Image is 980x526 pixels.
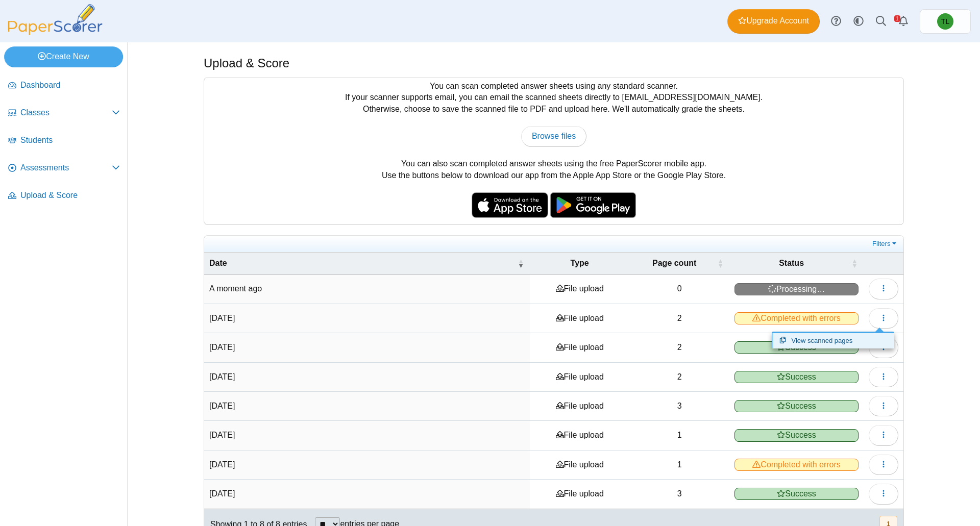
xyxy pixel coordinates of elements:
[779,259,804,267] span: Status
[629,480,729,509] td: 3
[738,15,809,27] span: Upgrade Account
[4,4,106,35] img: PaperScorer
[209,460,235,469] time: May 13, 2025 at 12:33 PM
[550,192,636,218] img: google-play-badge.png
[629,392,729,421] td: 3
[209,343,235,352] time: May 13, 2025 at 1:02 PM
[530,363,629,392] td: File upload
[772,333,894,348] a: View scanned pages
[941,18,949,25] span: Tricia LaRue
[530,304,629,333] td: File upload
[734,371,859,383] span: Success
[4,129,124,153] a: Students
[734,400,859,412] span: Success
[4,73,124,98] a: Dashboard
[20,107,112,118] span: Classes
[209,402,235,410] time: May 13, 2025 at 12:37 PM
[4,28,106,37] a: PaperScorer
[204,78,903,224] div: You can scan completed answer sheets using any standard scanner. If your scanner supports email, ...
[734,429,859,441] span: Success
[629,450,729,480] td: 1
[209,314,235,322] time: Aug 20, 2025 at 3:10 PM
[4,46,123,67] a: Create New
[204,55,289,72] h1: Upload & Score
[629,304,729,333] td: 2
[518,253,524,274] span: Date : Activate to remove sorting
[734,341,859,354] span: Success
[4,156,124,181] a: Assessments
[530,274,629,304] td: File upload
[851,253,857,274] span: Status : Activate to sort
[629,363,729,392] td: 2
[652,259,696,267] span: Page count
[4,184,124,208] a: Upload & Score
[892,10,915,33] a: Alerts
[209,284,262,293] time: Aug 28, 2025 at 9:15 AM
[629,333,729,362] td: 2
[20,190,120,201] span: Upload & Score
[472,192,548,218] img: apple-store-badge.svg
[734,488,859,500] span: Success
[20,80,120,91] span: Dashboard
[717,253,723,274] span: Page count : Activate to sort
[530,421,629,450] td: File upload
[530,333,629,362] td: File upload
[530,450,629,480] td: File upload
[629,274,729,304] td: 0
[20,135,120,146] span: Students
[629,421,729,450] td: 1
[521,126,586,146] a: Browse files
[4,101,124,126] a: Classes
[920,9,971,34] a: Tricia LaRue
[530,480,629,509] td: File upload
[734,459,859,471] span: Completed with errors
[727,9,820,34] a: Upgrade Account
[209,489,235,498] time: May 13, 2025 at 12:18 PM
[209,259,227,267] span: Date
[209,431,235,439] time: May 13, 2025 at 12:35 PM
[870,239,901,249] a: Filters
[937,13,953,30] span: Tricia LaRue
[734,283,859,295] span: Processing…
[532,132,576,140] span: Browse files
[20,162,112,173] span: Assessments
[530,392,629,421] td: File upload
[571,259,589,267] span: Type
[734,312,859,324] span: Completed with errors
[209,372,235,381] time: May 13, 2025 at 12:48 PM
